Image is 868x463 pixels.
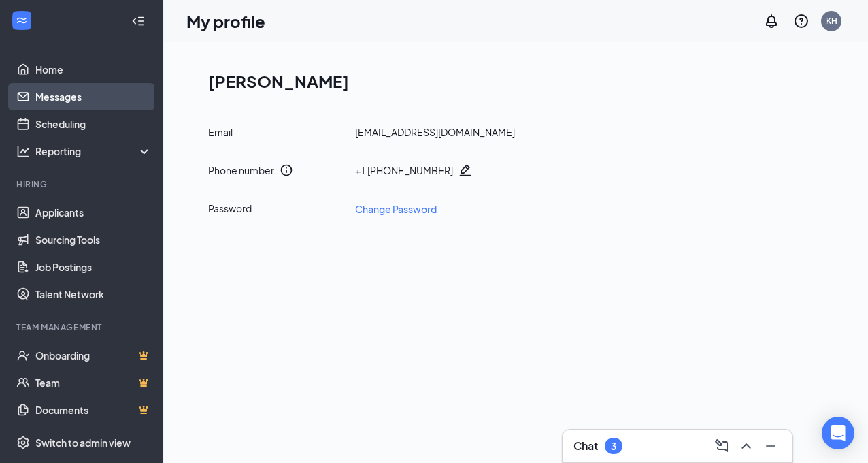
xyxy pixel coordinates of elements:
[793,13,809,29] svg: QuestionInfo
[16,436,30,449] svg: Settings
[822,417,854,449] div: Open Intercom Messenger
[35,369,152,396] a: TeamCrown
[15,14,29,27] svg: WorkstreamLogo
[208,125,344,139] div: Email
[711,435,733,457] button: ComposeMessage
[35,226,152,253] a: Sourcing Tools
[280,163,293,177] svg: Info
[35,436,131,449] div: Switch to admin view
[131,14,145,28] svg: Collapse
[35,83,152,110] a: Messages
[35,110,152,138] a: Scheduling
[35,56,152,83] a: Home
[35,281,152,308] a: Talent Network
[763,438,779,454] svg: Minimize
[355,125,515,139] div: [EMAIL_ADDRESS][DOMAIN_NAME]
[16,178,149,190] div: Hiring
[16,321,149,333] div: Team Management
[16,144,30,158] svg: Analysis
[208,69,834,93] h1: [PERSON_NAME]
[35,396,152,424] a: DocumentsCrown
[611,441,616,452] div: 3
[826,15,837,27] div: KH
[208,202,344,217] div: Password
[760,435,782,457] button: Minimize
[355,163,453,177] div: + 1 [PHONE_NUMBER]
[714,438,730,454] svg: ComposeMessage
[735,435,757,457] button: ChevronUp
[186,10,265,33] h1: My profile
[738,438,754,454] svg: ChevronUp
[573,438,598,453] h3: Chat
[208,163,274,177] div: Phone number
[458,163,472,177] svg: Pencil
[763,13,780,29] svg: Notifications
[35,144,152,158] div: Reporting
[35,199,152,226] a: Applicants
[35,342,152,369] a: OnboardingCrown
[35,253,152,281] a: Job Postings
[355,202,437,217] a: Change Password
